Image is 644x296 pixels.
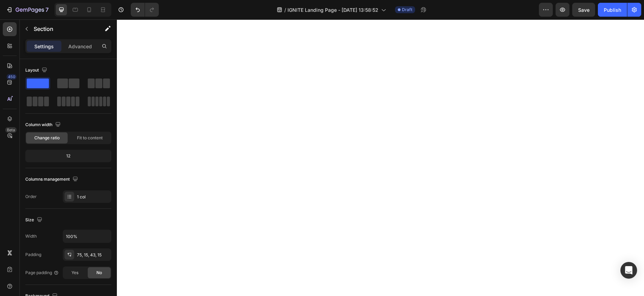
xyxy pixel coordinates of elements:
[25,66,49,75] div: Layout
[96,270,102,276] span: No
[284,6,286,14] span: /
[25,215,44,225] div: Size
[402,7,412,13] span: Draft
[578,7,590,13] span: Save
[25,270,59,276] div: Page padding
[25,233,37,239] div: Width
[68,43,92,50] p: Advanced
[63,230,111,242] input: Auto
[71,270,78,276] span: Yes
[5,127,17,133] div: Beta
[3,3,52,17] button: 7
[25,252,41,258] div: Padding
[620,262,637,279] div: Open Intercom Messenger
[25,120,62,130] div: Column width
[131,3,159,17] div: Undo/Redo
[27,151,110,161] div: 12
[287,6,378,14] span: IGNITE Landing Page - [DATE] 13:58:52
[572,3,595,17] button: Save
[7,74,17,80] div: 450
[77,252,110,258] div: 75, 15, 43, 15
[77,194,110,200] div: 1 col
[604,6,621,14] div: Publish
[77,135,103,141] span: Fit to content
[25,175,79,184] div: Columns management
[117,19,644,296] iframe: Design area
[598,3,627,17] button: Publish
[34,25,91,33] p: Section
[25,194,37,200] div: Order
[34,135,60,141] span: Change ratio
[45,6,49,14] p: 7
[34,43,54,50] p: Settings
